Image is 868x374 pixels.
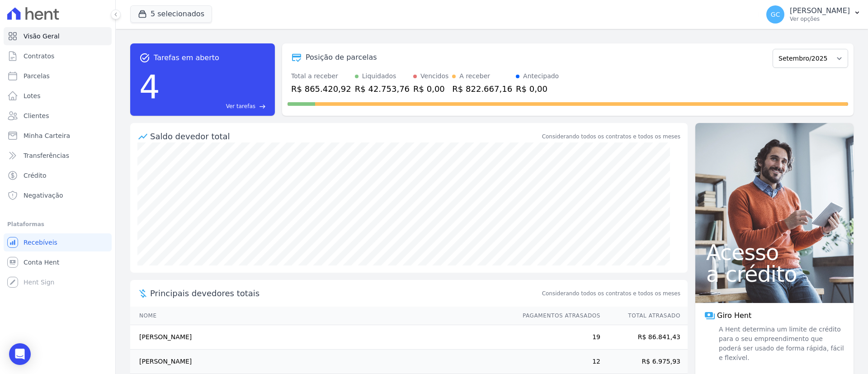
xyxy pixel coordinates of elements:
span: a crédito [706,263,843,285]
div: Considerando todos os contratos e todos os meses [542,133,680,141]
td: [PERSON_NAME] [130,350,514,374]
div: Antecipado [523,71,559,81]
span: A Hent determina um limite de crédito para o seu empreendimento que poderá ser usado de forma ráp... [717,325,844,363]
span: GC [771,11,780,18]
span: Acesso [706,241,843,263]
a: Parcelas [4,67,112,85]
p: [PERSON_NAME] [790,6,850,15]
a: Lotes [4,87,112,105]
span: Ver tarefas [226,102,255,110]
div: Vencidos [420,71,448,81]
div: Open Intercom Messenger [9,343,31,365]
a: Visão Geral [4,27,112,45]
span: Contratos [24,52,54,61]
a: Conta Hent [4,253,112,271]
span: Lotes [24,91,41,100]
span: Tarefas em aberto [154,52,219,63]
div: Plataformas [7,219,108,230]
span: Parcelas [24,71,50,80]
a: Recebíveis [4,233,112,251]
a: Crédito [4,166,112,185]
div: Liquidados [362,71,396,81]
span: task_alt [139,52,150,63]
span: Clientes [24,111,49,120]
span: east [259,103,266,110]
span: Minha Carteira [24,131,70,140]
a: Minha Carteira [4,127,112,145]
div: Total a receber [291,71,351,81]
div: R$ 865.420,92 [291,83,351,95]
td: 12 [514,350,601,374]
span: Giro Hent [717,310,751,321]
p: Ver opções [790,15,850,23]
td: [PERSON_NAME] [130,325,514,350]
th: Pagamentos Atrasados [514,307,601,325]
span: Conta Hent [24,258,59,267]
span: Recebíveis [24,238,57,247]
button: 5 selecionados [130,5,212,23]
div: 4 [139,63,160,110]
span: Crédito [24,171,47,180]
span: Principais devedores totais [150,287,540,299]
td: 19 [514,325,601,350]
button: GC [PERSON_NAME] Ver opções [759,2,868,27]
div: R$ 0,00 [516,83,559,95]
div: R$ 0,00 [413,83,448,95]
a: Ver tarefas east [164,102,266,110]
div: R$ 42.753,76 [355,83,410,95]
div: R$ 822.667,16 [452,83,512,95]
span: Transferências [24,151,69,160]
th: Total Atrasado [601,307,688,325]
th: Nome [130,307,514,325]
span: Visão Geral [24,32,60,41]
a: Contratos [4,47,112,65]
a: Transferências [4,147,112,165]
span: Negativação [24,191,63,200]
div: Posição de parcelas [306,52,377,63]
a: Clientes [4,107,112,125]
div: A receber [459,71,490,81]
span: Considerando todos os contratos e todos os meses [542,289,680,298]
div: Saldo devedor total [150,130,540,142]
a: Negativação [4,186,112,204]
td: R$ 86.841,43 [601,325,688,350]
td: R$ 6.975,93 [601,350,688,374]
